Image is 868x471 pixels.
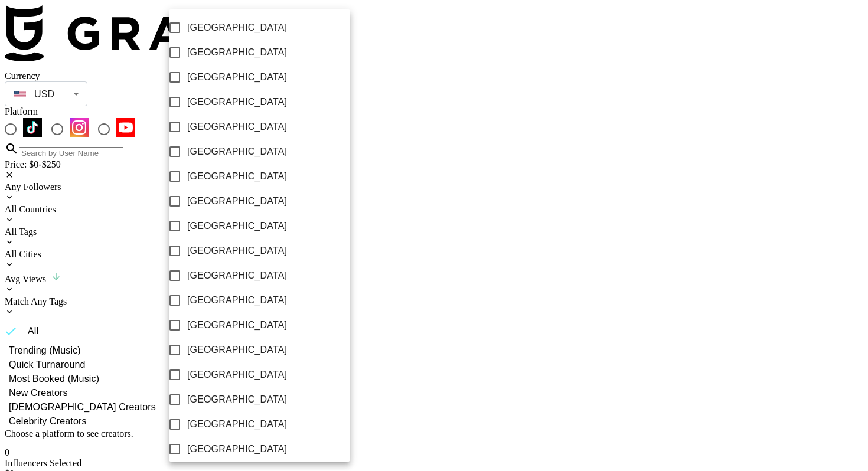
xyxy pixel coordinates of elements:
span: [GEOGRAPHIC_DATA] [187,219,287,233]
span: [GEOGRAPHIC_DATA] [187,269,287,283]
span: [GEOGRAPHIC_DATA] [187,318,287,332]
span: [GEOGRAPHIC_DATA] [187,169,287,184]
span: [GEOGRAPHIC_DATA] [187,21,287,35]
span: [GEOGRAPHIC_DATA] [187,194,287,208]
span: [GEOGRAPHIC_DATA] [187,120,287,134]
span: [GEOGRAPHIC_DATA] [187,442,287,456]
span: [GEOGRAPHIC_DATA] [187,95,287,109]
span: [GEOGRAPHIC_DATA] [187,70,287,84]
span: [GEOGRAPHIC_DATA] [187,45,287,60]
span: [GEOGRAPHIC_DATA] [187,368,287,382]
span: [GEOGRAPHIC_DATA] [187,145,287,159]
span: [GEOGRAPHIC_DATA] [187,244,287,258]
span: [GEOGRAPHIC_DATA] [187,392,287,407]
span: [GEOGRAPHIC_DATA] [187,343,287,357]
iframe: Drift Widget Chat Controller [809,412,854,457]
span: [GEOGRAPHIC_DATA] [187,293,287,308]
span: [GEOGRAPHIC_DATA] [187,417,287,431]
